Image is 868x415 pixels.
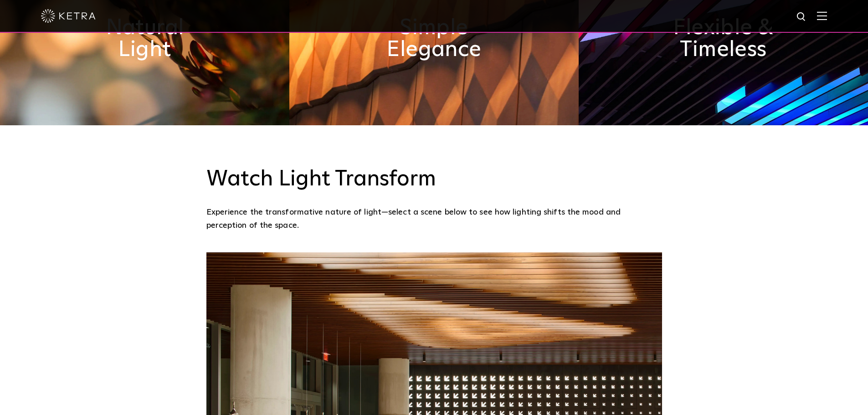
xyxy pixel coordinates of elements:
[76,17,213,61] h2: Natural Light
[817,11,827,20] img: Hamburger%20Nav.svg
[655,17,791,61] h2: Flexible & Timeless
[365,17,502,61] h2: Simple Elegance
[41,9,96,23] img: ketra-logo-2019-white
[206,166,662,193] h3: Watch Light Transform
[796,11,807,23] img: search icon
[206,206,657,232] p: Experience the transformative nature of light—select a scene below to see how lighting shifts the...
